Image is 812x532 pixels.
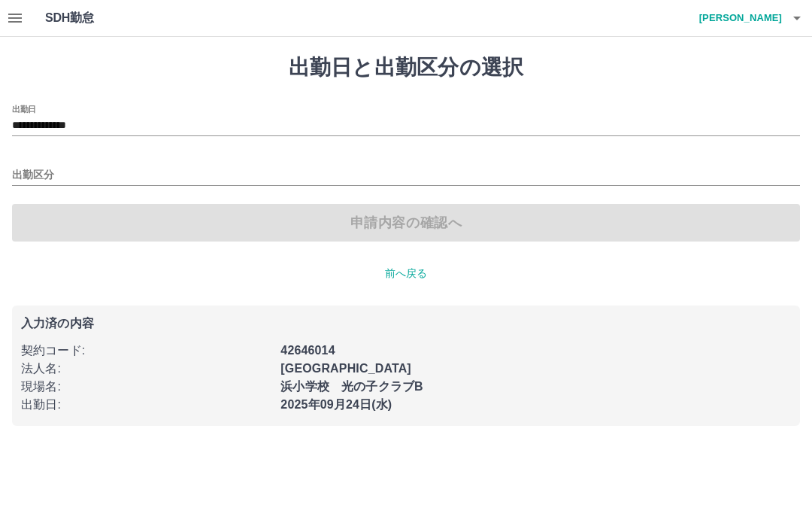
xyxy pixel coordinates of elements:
b: [GEOGRAPHIC_DATA] [280,362,411,375]
p: 出勤日 : [21,396,271,414]
label: 出勤日 [12,103,36,114]
h1: 出勤日と出勤区分の選択 [12,55,800,81]
p: 契約コード : [21,342,271,360]
p: 法人名 : [21,360,271,378]
p: 前へ戻る [12,266,800,281]
b: 2025年09月24日(水) [280,398,392,411]
b: 42646014 [280,344,335,357]
b: 浜小学校 光の子クラブB [280,380,423,393]
p: 入力済の内容 [21,318,791,330]
p: 現場名 : [21,378,271,396]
